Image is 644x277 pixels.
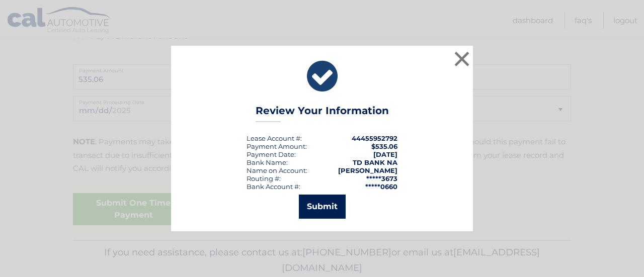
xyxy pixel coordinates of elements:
div: : [247,150,296,158]
strong: 44455952792 [352,134,397,142]
div: Name on Account: [247,166,307,174]
div: Routing #: [247,174,281,182]
div: Lease Account #: [247,134,302,142]
span: [DATE] [373,150,397,158]
button: Submit [299,195,346,219]
span: $535.06 [371,142,397,150]
div: Payment Amount: [247,142,307,150]
strong: TD BANK NA [353,158,397,166]
div: Bank Account #: [247,182,300,191]
strong: [PERSON_NAME] [338,166,397,174]
h3: Review Your Information [256,105,389,122]
button: × [452,49,472,69]
span: Payment Date [247,150,294,158]
div: Bank Name: [247,158,288,166]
